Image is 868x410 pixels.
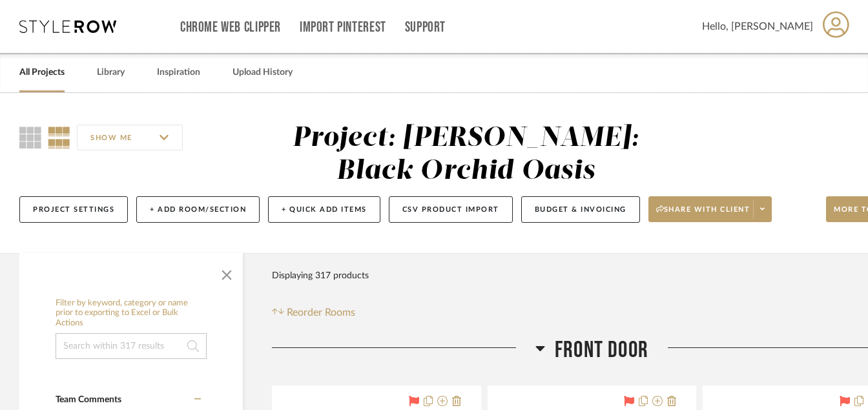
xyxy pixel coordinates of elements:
span: Share with client [656,205,750,224]
a: Support [405,22,446,33]
a: Upload History [232,64,293,81]
button: Reorder Rooms [272,305,355,320]
button: Project Settings [19,196,128,223]
span: Team Comments [56,395,121,404]
a: Inspiration [157,64,200,81]
a: Chrome Web Clipper [180,22,281,33]
a: Import Pinterest [300,22,386,33]
a: Library [97,64,125,81]
span: Front Door [555,336,648,364]
button: Share with client [648,196,772,222]
button: Budget & Invoicing [521,196,640,223]
input: Search within 317 results [56,333,207,359]
a: All Projects [19,64,65,81]
h6: Filter by keyword, category or name prior to exporting to Excel or Bulk Actions [56,298,207,329]
span: Reorder Rooms [287,305,355,320]
div: Displaying 317 products [272,263,369,289]
button: CSV Product Import [389,196,513,223]
div: Project: [PERSON_NAME]: Black Orchid Oasis [293,125,639,185]
span: Hello, [PERSON_NAME] [702,19,813,34]
button: + Quick Add Items [268,196,380,223]
button: Close [214,260,240,285]
button: + Add Room/Section [136,196,260,223]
